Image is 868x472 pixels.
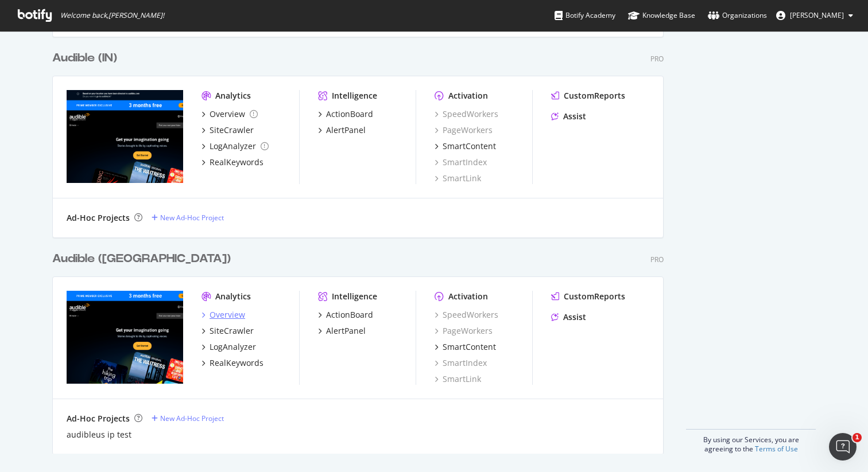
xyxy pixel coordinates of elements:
[201,141,269,152] a: LogAnalyzer
[650,54,664,64] div: Pro
[215,90,251,102] div: Analytics
[852,433,862,442] span: 1
[628,10,695,21] div: Knowledge Base
[326,108,373,120] div: ActionBoard
[318,108,373,120] a: ActionBoard
[152,414,224,423] a: New Ad-Hoc Project
[67,212,130,224] div: Ad-Hoc Projects
[160,213,224,223] div: New Ad-Hoc Project
[210,357,263,369] div: RealKeywords
[443,341,496,353] div: SmartContent
[555,10,615,21] div: Botify Academy
[435,357,487,369] a: SmartIndex
[435,325,493,337] a: PageWorkers
[201,124,254,136] a: SiteCrawler
[201,325,254,337] a: SiteCrawler
[551,90,625,102] a: CustomReports
[60,11,164,20] span: Welcome back, [PERSON_NAME] !
[551,291,625,302] a: CustomReports
[67,429,131,440] a: audibleus ip test
[201,309,245,321] a: Overview
[52,50,122,67] a: Audible (IN)
[564,291,625,302] div: CustomReports
[210,141,256,152] div: LogAnalyzer
[201,357,263,369] a: RealKeywords
[564,90,625,102] div: CustomReports
[210,325,254,337] div: SiteCrawler
[326,309,373,321] div: ActionBoard
[152,213,224,223] a: New Ad-Hoc Project
[551,111,586,122] a: Assist
[215,291,251,302] div: Analytics
[52,251,231,267] div: Audible ([GEOGRAPHIC_DATA])
[563,311,586,323] div: Assist
[210,108,245,120] div: Overview
[448,291,488,302] div: Activation
[67,90,183,183] img: audible.in
[708,10,767,21] div: Organizations
[686,429,816,454] div: By using our Services, you are agreeing to the
[755,444,798,454] a: Terms of Use
[650,255,664,264] div: Pro
[435,341,496,353] a: SmartContent
[551,311,586,323] a: Assist
[332,90,377,102] div: Intelligence
[67,413,130,424] div: Ad-Hoc Projects
[326,325,366,337] div: AlertPanel
[790,10,844,20] span: Annie Werbler
[443,141,496,152] div: SmartContent
[435,124,493,136] a: PageWorkers
[563,111,586,122] div: Assist
[201,108,258,120] a: Overview
[210,124,254,136] div: SiteCrawler
[435,373,481,385] a: SmartLink
[67,291,183,384] img: audible.com
[318,309,373,321] a: ActionBoard
[767,6,862,25] button: [PERSON_NAME]
[332,291,377,302] div: Intelligence
[160,414,224,423] div: New Ad-Hoc Project
[435,157,487,168] a: SmartIndex
[326,124,366,136] div: AlertPanel
[210,341,256,353] div: LogAnalyzer
[201,157,263,168] a: RealKeywords
[829,433,857,461] iframe: Intercom live chat
[318,325,366,337] a: AlertPanel
[435,309,498,321] a: SpeedWorkers
[210,309,245,321] div: Overview
[52,251,235,267] a: Audible ([GEOGRAPHIC_DATA])
[448,90,488,102] div: Activation
[201,341,256,353] a: LogAnalyzer
[210,157,263,168] div: RealKeywords
[435,108,498,120] a: SpeedWorkers
[318,124,366,136] a: AlertPanel
[435,141,496,152] a: SmartContent
[435,173,481,184] a: SmartLink
[52,50,117,67] div: Audible (IN)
